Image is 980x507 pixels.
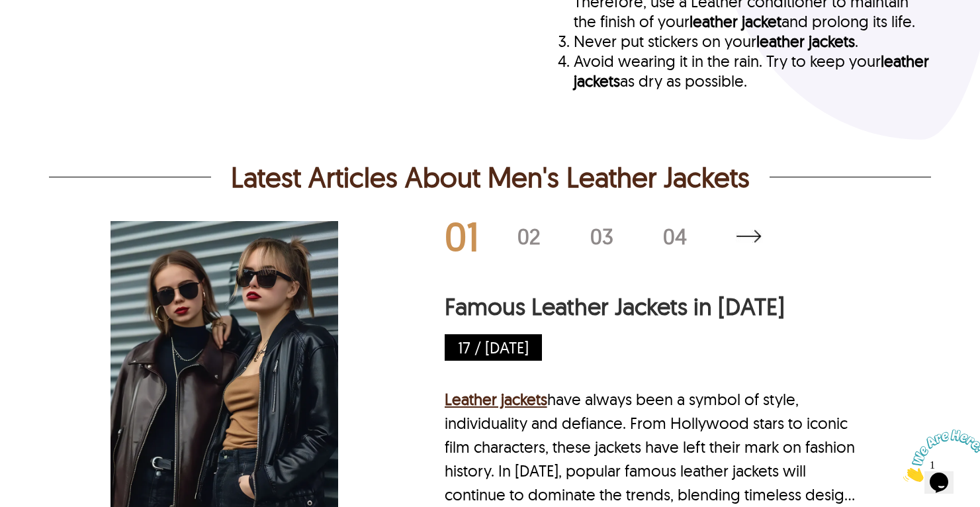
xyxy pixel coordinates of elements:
h2: Latest Articles About Men's Leather Jackets [231,160,750,195]
a: Latest Articles About Men's Leather Jackets [736,230,762,243]
div: 02 [517,226,590,247]
div: 01 [445,216,517,256]
a: leather jackets [756,31,855,51]
a: Leather jackets [445,389,547,409]
div: 04 [663,226,736,247]
div: 03 [590,226,663,247]
li: Never put stickers on your . [574,31,931,51]
div: have always been a symbol of style, individuality and defiance. From Hollywood stars to iconic fi... [445,387,860,506]
a: Famous Leather Jackets in [DATE] [445,291,785,321]
iframe: chat widget [898,424,980,487]
li: Avoid wearing it in the rain. Try to keep your as dry as possible. [574,51,931,91]
a: leather jacket [690,11,781,31]
a: leather jackets [574,51,929,91]
span: 1 [5,5,11,17]
p: 17 / [DATE] [445,334,542,361]
img: Chat attention grabber [5,5,87,58]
